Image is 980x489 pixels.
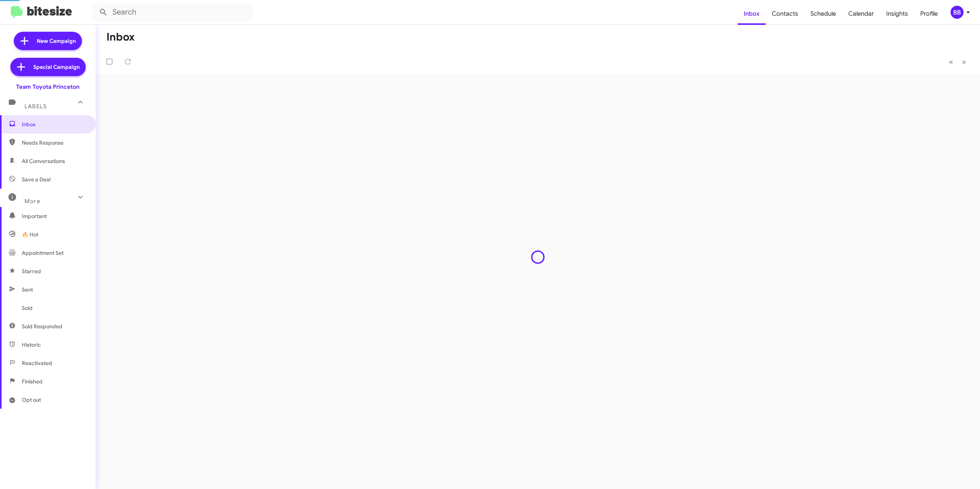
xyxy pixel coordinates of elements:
span: Historic [22,341,41,349]
h1: Inbox [106,31,135,43]
span: Special Campaign [33,63,80,71]
span: All Conversations [22,157,65,165]
span: New Campaign [37,37,76,45]
a: Schedule [804,3,842,25]
span: Labels [24,103,47,110]
span: Reactivated [22,359,52,367]
span: Save a Deal [22,176,51,183]
span: Finished [22,378,42,385]
span: Needs Response [22,139,87,147]
span: Important [22,212,87,220]
span: Opt out [22,396,41,404]
button: Next [957,54,971,70]
button: BB [944,6,972,19]
div: Team Toyota Princeton [16,83,80,91]
span: » [962,57,966,67]
div: BB [951,6,964,19]
a: Contacts [766,3,804,25]
button: Previous [944,54,958,70]
a: Insights [880,3,914,25]
a: Special Campaign [10,58,86,76]
span: Inbox [22,121,87,128]
a: Calendar [842,3,880,25]
span: More [24,198,40,205]
span: « [949,57,953,67]
a: New Campaign [14,32,82,50]
span: Appointment Set [22,249,64,257]
a: Inbox [738,3,766,25]
span: Sold [22,304,33,312]
span: Sent [22,286,33,293]
input: Search [93,3,253,21]
nav: Page navigation example [945,54,971,70]
a: Profile [914,3,944,25]
span: Sold Responded [22,323,62,330]
span: 🔥 Hot [22,231,38,238]
span: Starred [22,267,41,275]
